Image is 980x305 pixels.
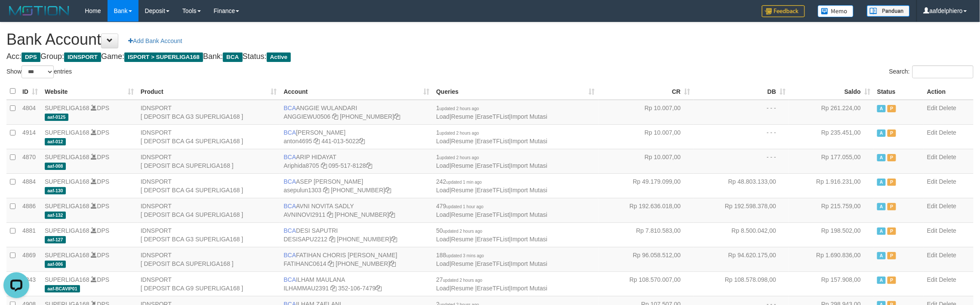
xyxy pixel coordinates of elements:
img: Button%20Memo.svg [818,5,854,17]
a: Resume [451,236,474,243]
td: IDNSPORT [ DEPOSIT BCA G3 SUPERLIGA168 ] [137,222,280,247]
a: Resume [451,260,474,267]
a: EraseTFList [477,138,509,145]
span: Paused [888,105,896,112]
a: Copy 3521067479 to clipboard [376,285,382,292]
td: IDNSPORT [ DEPOSIT BCA G3 SUPERLIGA168 ] [137,100,280,125]
td: Rp 198.502,00 [789,222,874,247]
a: SUPERLIGA168 [45,252,89,259]
a: Import Mutasi [511,260,548,267]
td: Rp 192.598.378,00 [693,198,789,222]
span: Active [877,252,886,259]
a: Delete [939,276,956,283]
a: Load [436,113,450,120]
span: 27 [436,276,482,283]
span: Paused [888,228,896,235]
span: | | | [436,129,547,145]
span: | | | [436,227,547,243]
span: BCA [284,276,296,283]
td: DESI SAPUTRI [PHONE_NUMBER] [280,222,433,247]
td: 4881 [19,222,41,247]
a: Resume [451,211,474,218]
td: - - - [693,100,789,125]
a: Add Bank Account [123,34,188,48]
input: Search: [912,65,974,78]
span: BCA [284,129,296,136]
td: 4886 [19,198,41,222]
span: aaf-130 [45,187,66,194]
th: Saldo: activate to sort column ascending [789,83,874,100]
a: Delete [939,227,956,234]
a: Copy 4062281875 to clipboard [385,187,391,194]
a: Delete [939,105,956,111]
td: DPS [41,271,137,296]
span: Active [877,228,886,235]
img: Feedback.jpg [762,5,805,17]
a: EraseTFList [477,285,509,292]
th: Action [924,83,974,100]
span: Active [877,154,886,161]
a: Copy AVNINOVI2911 to clipboard [327,211,333,218]
td: AVNI NOVITA SADLY [PHONE_NUMBER] [280,198,433,222]
a: FATIHANC0614 [284,260,326,267]
th: DB: activate to sort column ascending [693,83,789,100]
th: Product: activate to sort column ascending [137,83,280,100]
a: SUPERLIGA168 [45,203,89,209]
a: Copy DESISAPU2212 to clipboard [329,236,335,243]
a: Edit [927,203,937,209]
span: Paused [888,252,896,259]
a: SUPERLIGA168 [45,276,89,283]
a: EraseTFList [477,187,509,194]
img: panduan.png [867,5,910,17]
td: 4804 [19,100,41,125]
span: BCA [284,252,296,259]
a: Copy anton4695 to clipboard [314,138,320,145]
span: BCA [284,227,296,234]
td: 4870 [19,149,41,173]
td: 4884 [19,173,41,198]
h4: Acc: Group: Game: Bank: Status: [6,52,974,61]
span: | | | [436,154,547,169]
td: Rp 192.636.018,00 [598,198,694,222]
td: Rp 48.803.133,00 [693,173,789,198]
span: 242 [436,178,482,185]
a: anton4695 [284,138,312,145]
span: DPS [22,52,40,62]
td: ANGGIE WULANDARI [PHONE_NUMBER] [280,100,433,125]
a: Edit [927,252,937,259]
a: Delete [939,203,956,209]
a: Load [436,187,450,194]
td: DPS [41,247,137,271]
td: ASEP [PERSON_NAME] [PHONE_NUMBER] [280,173,433,198]
a: Delete [939,178,956,185]
a: Import Mutasi [511,138,548,145]
td: Rp 261.224,00 [789,100,874,125]
a: Ariphida8705 [284,162,319,169]
span: Paused [888,203,896,210]
td: Rp 10.007,00 [598,100,694,125]
a: Edit [927,227,937,234]
span: updated 2 hours ago [443,278,483,283]
span: Paused [888,277,896,284]
a: SUPERLIGA168 [45,178,89,185]
td: IDNSPORT [ DEPOSIT BCA SUPERLIGA168 ] [137,247,280,271]
a: Load [436,260,450,267]
td: Rp 96.058.512,00 [598,247,694,271]
span: Active [877,277,886,284]
a: SUPERLIGA168 [45,129,89,136]
td: DPS [41,100,137,125]
a: Copy ANGGIEWU0506 to clipboard [332,113,338,120]
th: Account: activate to sort column ascending [280,83,433,100]
a: Edit [927,154,937,160]
td: Rp 94.620.175,00 [693,247,789,271]
a: EraseTFList [477,162,509,169]
a: ILHAMMAU2391 [284,285,329,292]
a: DESISAPU2212 [284,236,327,243]
td: Rp 7.810.583,00 [598,222,694,247]
td: Rp 1.916.231,00 [789,173,874,198]
td: Rp 235.451,00 [789,124,874,149]
a: Copy 0955178128 to clipboard [366,162,372,169]
td: Rp 49.179.099,00 [598,173,694,198]
a: Copy 4062281727 to clipboard [390,260,396,267]
a: Copy asepulun1303 to clipboard [323,187,329,194]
